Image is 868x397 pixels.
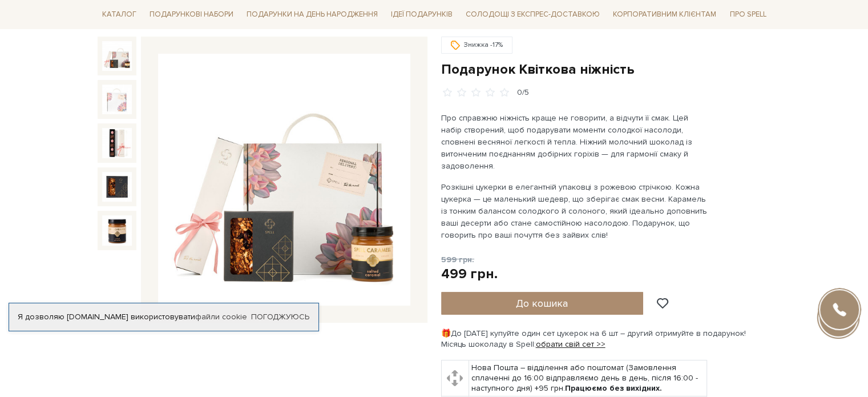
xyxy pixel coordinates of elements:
[725,6,770,23] span: Про Spell
[441,328,771,349] div: 🎁До [DATE] купуйте один сет цукерок на 6 шт – другий отримуйте в подарунок! Місяць шоколаду в Spell:
[242,6,382,23] span: Подарунки на День народження
[441,292,644,315] button: До кошика
[608,5,721,24] a: Корпоративним клієнтам
[102,128,132,158] img: Подарунок Квіткова ніжність
[441,265,498,283] div: 499 грн.
[469,360,706,396] td: Нова Пошта – відділення або поштомат (Замовлення сплаченні до 16:00 відправляємо день в день, піс...
[102,41,132,71] img: Подарунок Квіткова ніжність
[386,6,457,23] span: Ідеї подарунків
[565,383,662,393] b: Працюємо без вихідних.
[441,255,474,264] span: 599 грн.
[517,87,529,98] div: 0/5
[251,312,309,322] a: Погоджуюсь
[9,312,318,322] div: Я дозволяю [DOMAIN_NAME] використовувати
[145,6,238,23] span: Подарункові набори
[441,112,709,172] p: Про справжню ніжність краще не говорити, а відчути її смак. Цей набір створений, щоб подарувати м...
[441,61,771,78] h1: Подарунок Квіткова ніжність
[536,339,605,349] a: обрати свій сет >>
[102,215,132,245] img: Подарунок Квіткова ніжність
[98,6,141,23] span: Каталог
[102,85,132,114] img: Подарунок Квіткова ніжність
[441,181,709,241] p: Розкішні цукерки в елегантній упаковці з рожевою стрічкою. Кожна цукерка — це маленький шедевр, щ...
[461,5,604,24] a: Солодощі з експрес-доставкою
[516,297,568,310] span: До кошика
[441,37,512,54] div: Знижка -17%
[195,312,247,322] a: файли cookie
[158,54,410,306] img: Подарунок Квіткова ніжність
[102,172,132,202] img: Подарунок Квіткова ніжність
